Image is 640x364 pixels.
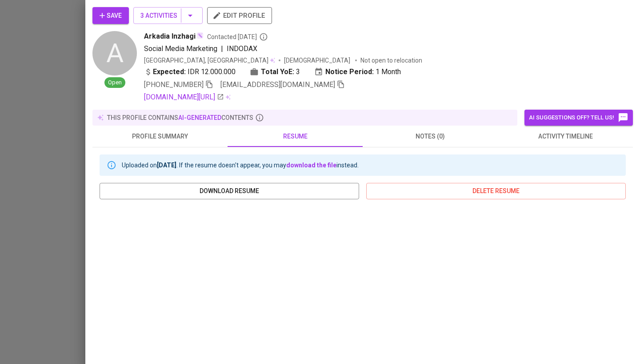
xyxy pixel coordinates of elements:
[133,7,203,24] button: 3 Activities
[153,67,186,77] b: Expected:
[100,183,359,199] button: download resume
[122,157,359,173] div: Uploaded on . If the resume doesn't appear, you may instead.
[140,10,196,21] span: 3 Activities
[207,7,272,24] button: edit profile
[220,80,335,89] span: [EMAIL_ADDRESS][DOMAIN_NAME]
[366,183,626,199] button: delete resume
[259,32,268,41] svg: By Batam recruiter
[144,67,236,77] div: IDR 12.000.000
[100,10,122,21] span: Save
[233,131,357,142] span: resume
[284,56,352,65] span: [DEMOGRAPHIC_DATA]
[296,67,300,77] span: 3
[314,67,401,77] div: 1 Month
[360,56,422,65] p: Not open to relocation
[207,12,272,19] a: edit profile
[207,32,268,41] span: Contacted [DATE]
[368,131,492,142] span: notes (0)
[107,113,253,122] p: this profile contains contents
[104,79,125,87] span: Open
[529,112,628,123] span: AI suggestions off? Tell us!
[524,110,633,126] button: AI suggestions off? Tell us!
[92,31,137,75] div: A
[157,162,176,169] b: [DATE]
[178,114,221,121] span: AI-generated
[503,131,628,142] span: activity timeline
[214,10,265,21] span: edit profile
[286,162,336,169] a: download the file
[144,92,224,103] a: [DOMAIN_NAME][URL]
[144,56,275,65] div: [GEOGRAPHIC_DATA], [GEOGRAPHIC_DATA]
[227,44,257,53] span: INDODAX
[144,80,204,89] span: [PHONE_NUMBER]
[261,67,294,77] b: Total YoE:
[373,186,619,197] span: delete resume
[98,131,222,142] span: profile summary
[144,31,196,42] span: Arkadia Inzhagi
[196,32,204,39] img: magic_wand.svg
[92,7,129,24] button: Save
[107,186,352,197] span: download resume
[325,67,374,77] b: Notice Period:
[144,44,217,53] span: Social Media Marketing
[221,44,223,54] span: |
